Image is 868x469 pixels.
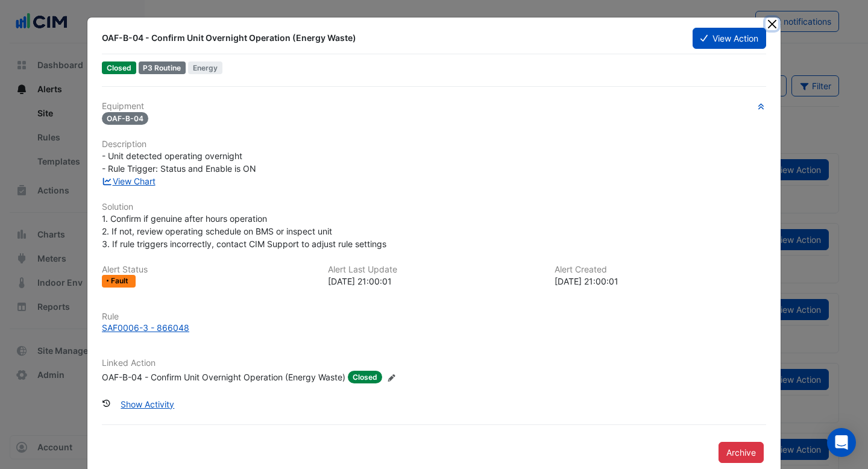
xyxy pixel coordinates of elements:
[102,321,766,334] a: SAF0006-3 - 866048
[555,275,766,288] div: [DATE] 21:00:01
[102,112,148,125] span: OAF-B-04
[387,373,396,382] fa-icon: Edit Linked Action
[102,312,766,322] h6: Rule
[555,265,766,275] h6: Alert Created
[328,275,539,288] div: [DATE] 21:00:01
[102,176,156,186] a: View Chart
[111,277,131,285] span: Fault
[102,101,766,112] h6: Equipment
[102,151,256,174] span: - Unit detected operating overnight - Rule Trigger: Status and Enable is ON
[188,61,222,74] span: Energy
[102,202,766,212] h6: Solution
[827,428,856,457] div: Open Intercom Messenger
[693,28,766,49] button: View Action
[102,265,313,275] h6: Alert Status
[102,32,678,44] div: OAF-B-04 - Confirm Unit Overnight Operation (Energy Waste)
[102,321,189,334] div: SAF0006-3 - 866048
[113,394,182,415] button: Show Activity
[766,17,778,30] button: Close
[348,371,382,383] span: Closed
[328,265,539,275] h6: Alert Last Update
[102,61,136,74] span: Closed
[102,139,766,150] h6: Description
[139,61,186,74] div: P3 Routine
[719,442,764,463] button: Archive
[102,213,386,249] span: 1. Confirm if genuine after hours operation 2. If not, review operating schedule on BMS or inspec...
[102,358,766,368] h6: Linked Action
[102,371,345,383] div: OAF-B-04 - Confirm Unit Overnight Operation (Energy Waste)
